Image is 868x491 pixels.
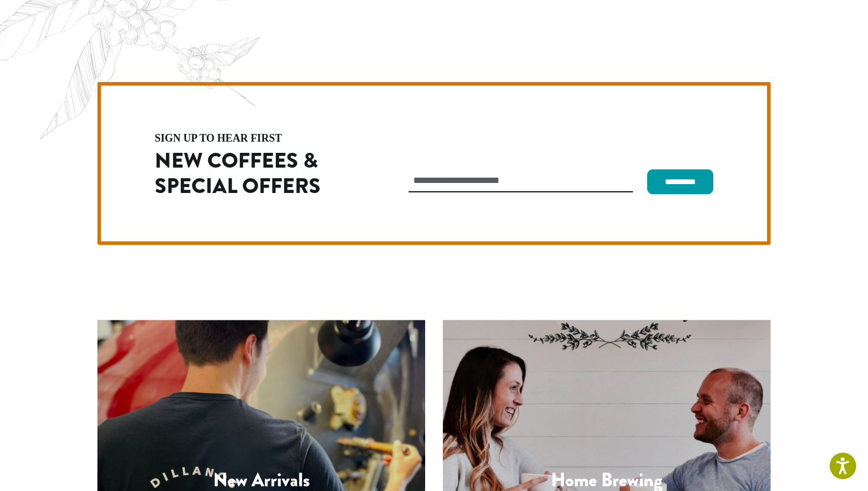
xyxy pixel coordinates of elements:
[155,148,358,199] h2: New Coffees & Special Offers
[155,133,358,143] h4: sign up to hear first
